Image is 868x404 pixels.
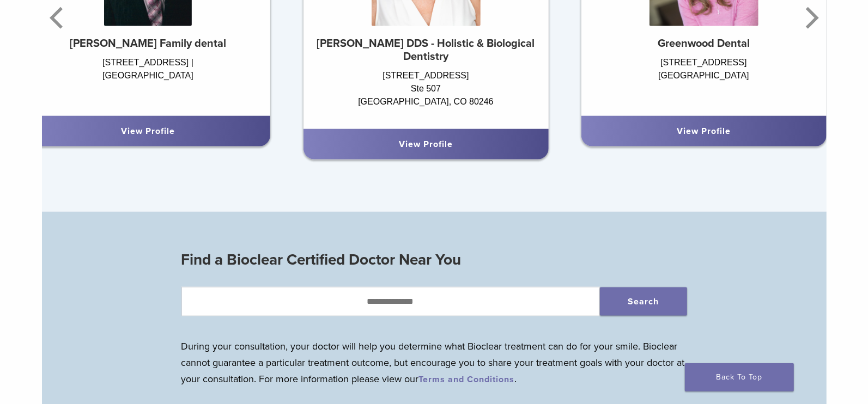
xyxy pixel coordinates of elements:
[70,37,226,50] strong: [PERSON_NAME] Family dental
[685,363,794,391] a: Back To Top
[303,69,548,118] div: [STREET_ADDRESS] Ste 507 [GEOGRAPHIC_DATA], CO 80246
[677,126,731,137] a: View Profile
[600,287,687,316] button: Search
[317,37,535,63] strong: [PERSON_NAME] DDS - Holistic & Biological Dentistry
[399,139,453,150] a: View Profile
[25,56,270,105] div: [STREET_ADDRESS] | [GEOGRAPHIC_DATA]
[181,338,687,387] p: During your consultation, your doctor will help you determine what Bioclear treatment can do for ...
[181,247,687,273] h3: Find a Bioclear Certified Doctor Near You
[581,56,827,105] div: [STREET_ADDRESS] [GEOGRAPHIC_DATA]
[658,37,750,50] strong: Greenwood Dental
[419,374,515,385] a: Terms and Conditions
[121,126,175,137] a: View Profile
